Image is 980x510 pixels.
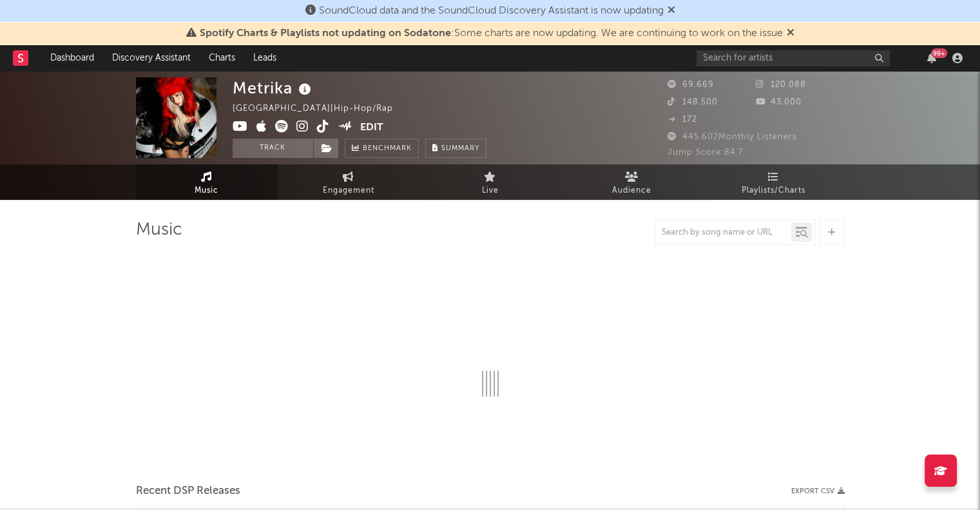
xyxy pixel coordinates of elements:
div: [GEOGRAPHIC_DATA] | Hip-Hop/Rap [233,101,408,117]
span: Engagement [323,183,374,199]
div: 99 + [931,48,947,58]
span: Playlists/Charts [742,183,805,199]
a: Music [136,164,278,200]
span: Summary [441,145,479,152]
span: Audience [612,183,651,199]
span: 69.669 [668,81,714,89]
span: 445.602 Monthly Listeners [668,133,797,141]
span: 120.088 [756,81,806,89]
span: Dismiss [787,28,794,39]
a: Charts [200,45,244,71]
button: Edit [360,120,383,136]
a: Discovery Assistant [103,45,200,71]
button: Export CSV [791,487,845,495]
span: Jump Score: 84.7 [668,148,744,157]
a: Dashboard [41,45,103,71]
span: 172 [668,115,697,124]
a: Audience [561,164,703,200]
span: 148.500 [668,98,718,106]
a: Leads [244,45,285,71]
div: Metrika [233,77,314,99]
span: Live [482,183,499,199]
span: Spotify Charts & Playlists not updating on Sodatone [200,28,451,39]
span: Benchmark [363,141,412,157]
span: Recent DSP Releases [136,484,240,499]
a: Engagement [278,164,419,200]
input: Search by song name or URL [655,228,791,238]
span: Dismiss [668,6,675,16]
span: : Some charts are now updating. We are continuing to work on the issue [200,28,783,39]
a: Playlists/Charts [703,164,845,200]
button: Summary [425,139,486,158]
button: 99+ [927,53,936,63]
span: 43.000 [756,98,802,106]
a: Live [419,164,561,200]
span: SoundCloud data and the SoundCloud Discovery Assistant is now updating [319,6,664,16]
input: Search for artists [697,50,890,66]
span: Music [195,183,218,199]
a: Benchmark [345,139,419,158]
button: Track [233,139,313,158]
